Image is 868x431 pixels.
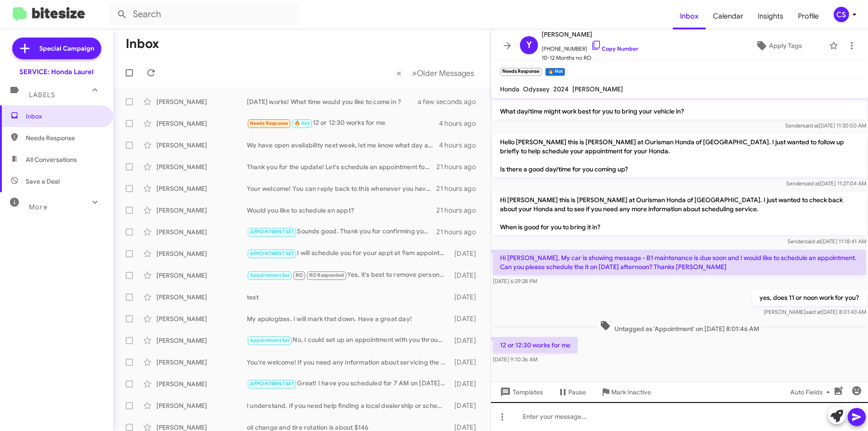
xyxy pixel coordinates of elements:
[250,120,288,126] span: Needs Response
[450,249,483,258] div: [DATE]
[673,3,706,29] span: Inbox
[436,227,483,237] div: 21 hours ago
[250,381,294,387] span: APPOINTMENT SET
[706,3,750,29] a: Calendar
[526,38,532,52] span: Y
[498,384,543,400] span: Templates
[294,120,310,126] span: 🔥 Hot
[156,249,247,258] div: [PERSON_NAME]
[156,141,247,150] div: [PERSON_NAME]
[247,293,450,302] div: test
[126,37,159,51] h1: Inbox
[553,85,569,93] span: 2024
[247,270,450,280] div: Yes, it's best to remove personal items from the interior before detailing. This ensures a thorou...
[247,335,450,346] div: No, I could set up an appointment with you through text as well.
[493,192,866,235] p: Hi [PERSON_NAME] this is [PERSON_NAME] at Ourisman Honda of [GEOGRAPHIC_DATA]. I just wanted to c...
[788,238,866,245] span: Sender [DATE] 11:18:41 AM
[752,289,866,306] p: yes, does 11 or noon work for you?
[247,248,450,259] div: I will schedule you for your appt at 9am appointment [DATE][DATE]. We can also arrange shuttle se...
[450,401,483,410] div: [DATE]
[785,122,866,129] span: Sender [DATE] 11:30:50 AM
[493,278,537,284] span: [DATE] 6:29:28 PM
[450,358,483,367] div: [DATE]
[250,251,294,256] span: APPOINTMENT SET
[412,67,417,79] span: »
[572,85,623,93] span: [PERSON_NAME]
[156,314,247,323] div: [PERSON_NAME]
[156,97,247,106] div: [PERSON_NAME]
[491,384,550,400] button: Templates
[834,7,849,22] div: CS
[156,162,247,171] div: [PERSON_NAME]
[493,337,578,353] p: 12 or 12:30 works for me
[791,3,826,29] a: Profile
[500,68,542,76] small: Needs Response
[247,401,450,410] div: I understand. If you need help finding a local dealership or scheduling service elsewhere, let me...
[826,7,858,22] button: CS
[12,38,101,59] a: Special Campaign
[750,3,791,29] a: Insights
[396,67,401,79] span: «
[804,180,820,187] span: said at
[523,85,550,93] span: Odyssey
[611,384,651,400] span: Mark Inactive
[29,91,55,99] span: Labels
[493,134,866,177] p: Hello [PERSON_NAME] this is [PERSON_NAME] at Ourisman Honda of [GEOGRAPHIC_DATA]. I just wanted t...
[439,119,483,128] div: 4 hours ago
[450,379,483,388] div: [DATE]
[593,384,658,400] button: Mark Inactive
[406,64,480,82] button: Next
[439,141,483,150] div: 4 hours ago
[436,162,483,171] div: 21 hours ago
[450,336,483,345] div: [DATE]
[247,227,436,237] div: Sounds good. Thank you for confirming your appt. We'll see you [DATE].
[26,177,60,186] span: Save a Deal
[19,67,94,76] div: SERVICE: Honda Laurel
[596,320,763,333] span: Untagged as 'Appointment' on [DATE] 8:01:46 AM
[806,308,821,315] span: said at
[247,118,439,128] div: 12 or 12:30 works for me
[26,155,77,164] span: All Conversations
[247,314,450,323] div: My apologizes. I will mark that down. Have a great day!
[250,337,290,343] span: Appointment Set
[769,38,802,54] span: Apply Tags
[156,206,247,215] div: [PERSON_NAME]
[156,379,247,388] div: [PERSON_NAME]
[542,53,638,62] span: 10-12 Months no RO
[39,44,94,53] span: Special Campaign
[156,184,247,193] div: [PERSON_NAME]
[550,384,593,400] button: Pause
[764,308,866,315] span: [PERSON_NAME] [DATE] 8:01:43 AM
[156,293,247,302] div: [PERSON_NAME]
[156,119,247,128] div: [PERSON_NAME]
[732,38,825,54] button: Apply Tags
[247,162,436,171] div: Thank you for the update! Let's schedule an appointment for your Honda Civic Sport's maintenance....
[156,358,247,367] div: [PERSON_NAME]
[26,112,103,121] span: Inbox
[156,336,247,345] div: [PERSON_NAME]
[450,293,483,302] div: [DATE]
[450,271,483,280] div: [DATE]
[156,227,247,237] div: [PERSON_NAME]
[247,358,450,367] div: You're welcome! If you need any information about servicing the Volkswagen, feel free to reach ou...
[803,122,819,129] span: said at
[156,401,247,410] div: [PERSON_NAME]
[250,229,294,235] span: APPOINTMENT SET
[392,64,480,82] nav: Page navigation example
[500,85,519,93] span: Honda
[247,97,429,106] div: [DATE] works! What time would you like to come in ?
[29,203,47,211] span: More
[250,272,290,278] span: Appointment Set
[542,29,638,40] span: [PERSON_NAME]
[783,384,841,400] button: Auto Fields
[450,314,483,323] div: [DATE]
[247,379,450,389] div: Great! I have you scheduled for 7 AM on [DATE]. If you need to make any changes, just let me know!
[247,141,439,150] div: We have open availability next week, let me know what day and time works best for you and ill sch...
[296,272,303,278] span: RO
[309,272,344,278] span: RO Responded
[790,384,834,400] span: Auto Fields
[805,238,821,245] span: said at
